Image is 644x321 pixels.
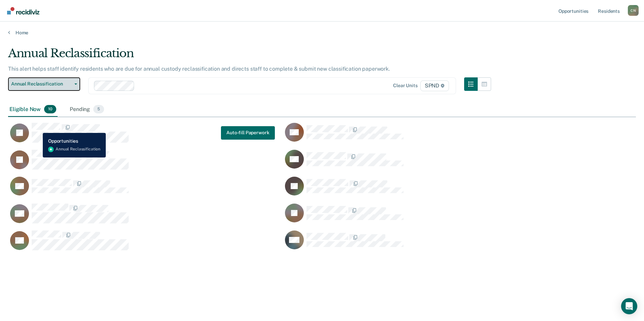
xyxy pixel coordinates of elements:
[8,30,636,36] a: Home
[8,122,283,149] div: CaseloadOpportunityCell-00496972
[283,122,558,149] div: CaseloadOpportunityCell-00242367
[8,149,283,176] div: CaseloadOpportunityCell-00430627
[8,77,80,91] button: Annual Reclassification
[8,203,283,230] div: CaseloadOpportunityCell-00483996
[628,5,639,16] button: Profile dropdown button
[8,46,491,66] div: Annual Reclassification
[283,203,558,230] div: CaseloadOpportunityCell-00330831
[393,83,418,88] div: Clear units
[221,126,275,140] button: Auto-fill Paperwork
[283,230,558,257] div: CaseloadOpportunityCell-00100152
[11,81,72,87] span: Annual Reclassification
[221,126,275,140] a: Navigate to form link
[8,176,283,203] div: CaseloadOpportunityCell-00246178
[283,176,558,203] div: CaseloadOpportunityCell-00598319
[44,105,56,114] span: 10
[420,80,449,91] span: SPND
[8,66,390,72] p: This alert helps staff identify residents who are due for annual custody reclassification and dir...
[93,105,104,114] span: 5
[8,102,58,117] div: Eligible Now10
[621,298,637,314] div: Open Intercom Messenger
[628,5,639,16] div: C N
[68,102,105,117] div: Pending5
[7,7,39,14] img: Recidiviz
[283,149,558,176] div: CaseloadOpportunityCell-00585303
[8,230,283,257] div: CaseloadOpportunityCell-00464910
